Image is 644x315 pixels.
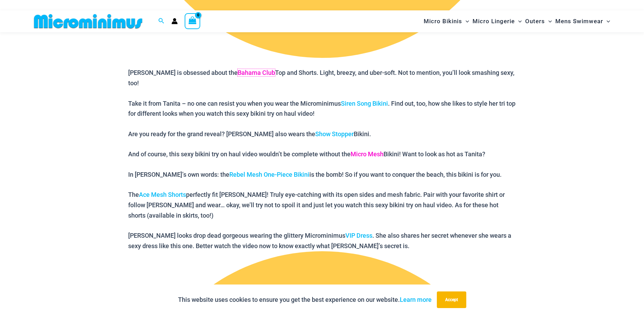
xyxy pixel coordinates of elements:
[473,12,515,30] span: Micro Lingerie
[351,150,383,158] a: Micro Mesh
[424,12,462,30] span: Micro Bikinis
[515,12,522,30] span: Menu Toggle
[555,12,603,30] span: Mens Swimwear
[139,191,186,198] a: Ace Mesh Shorts
[171,18,178,24] a: Account icon link
[545,12,552,30] span: Menu Toggle
[315,130,354,138] a: Show Stopper
[185,13,201,29] a: View Shopping Cart, empty
[603,12,610,30] span: Menu Toggle
[128,68,516,88] p: [PERSON_NAME] is obsessed about the Top and Shorts. Light, breezy, and uber-soft. Not to mention,...
[471,12,523,30] a: Micro LingerieMenu ToggleMenu Toggle
[437,291,466,308] button: Accept
[229,171,309,178] a: Rebel Mesh One-Piece Bikini
[178,295,432,305] p: This website uses cookies to ensure you get the best experience on our website.
[422,12,471,30] a: Micro BikinisMenu ToggleMenu Toggle
[525,12,545,30] span: Outers
[554,12,612,30] a: Mens SwimwearMenu ToggleMenu Toggle
[238,69,275,76] a: Bahama Club
[523,12,554,30] a: OutersMenu ToggleMenu Toggle
[128,98,516,119] p: Take it from Tanita – no one can resist you when you wear the Microminimus . Find out, too, how s...
[158,17,165,26] a: Search icon link
[341,100,388,107] a: Siren Song Bikini
[462,12,469,30] span: Menu Toggle
[345,232,372,239] a: VIP Dress
[128,169,516,180] p: In [PERSON_NAME]’s own words: the is the bomb! So if you want to conquer the beach, this bikini i...
[31,14,145,29] img: MM SHOP LOGO FLAT
[421,11,613,31] nav: Site Navigation
[400,296,432,303] a: Learn more
[128,190,516,220] p: The perfectly fit [PERSON_NAME]! Truly eye-catching with its open sides and mesh fabric. Pair wit...
[128,129,516,139] p: Are you ready for the grand reveal? [PERSON_NAME] also wears the Bikini.
[128,149,516,159] p: And of course, this sexy bikini try on haul video wouldn’t be complete without the Bikini! Want t...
